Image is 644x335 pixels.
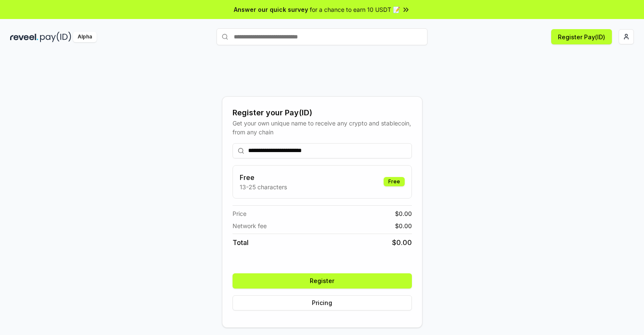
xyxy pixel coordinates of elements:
[233,107,412,119] div: Register your Pay(ID)
[395,221,412,230] span: $ 0.00
[240,172,287,182] h3: Free
[392,237,412,248] span: $ 0.00
[233,273,412,289] button: Register
[233,237,249,248] span: Total
[395,209,412,218] span: $ 0.00
[551,29,612,44] button: Register Pay(ID)
[240,182,287,191] p: 13-25 characters
[233,119,412,136] div: Get your own unique name to receive any crypto and stablecoin, from any chain
[233,209,246,218] span: Price
[234,5,308,14] span: Answer our quick survey
[233,221,267,230] span: Network fee
[384,177,405,186] div: Free
[10,32,38,42] img: reveel_dark
[233,295,412,310] button: Pricing
[40,32,71,42] img: pay_id
[310,5,400,14] span: for a chance to earn 10 USDT 📝
[73,32,97,42] div: Alpha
